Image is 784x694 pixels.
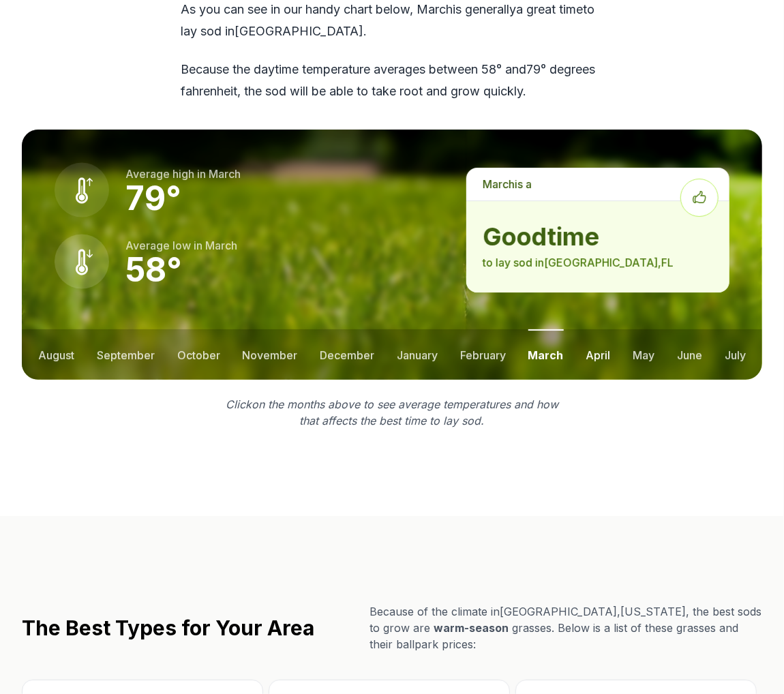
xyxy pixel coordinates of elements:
strong: good time [483,223,713,250]
button: december [320,329,374,380]
button: august [38,329,74,380]
p: Average low in [125,237,237,254]
span: march [205,239,237,252]
button: september [97,329,155,380]
p: Because the daytime temperature averages between 58 ° and 79 ° degrees fahrenheit, the sod will b... [181,59,603,102]
button: march [528,329,564,380]
p: Click on the months above to see average temperatures and how that affects the best time to lay sod. [217,396,567,429]
button: july [725,329,746,380]
span: march [209,167,241,181]
button: april [586,329,611,380]
p: is a [466,168,729,200]
button: november [242,329,297,380]
button: october [177,329,220,380]
strong: 79 ° [125,178,181,218]
strong: 58 ° [125,250,182,290]
p: Because of the climate in [GEOGRAPHIC_DATA] , [US_STATE] , the best sods to grow are grasses. Bel... [370,603,762,652]
span: warm-season [434,621,509,635]
p: to lay sod in [GEOGRAPHIC_DATA] , FL [483,254,713,271]
button: june [677,329,702,380]
button: may [633,329,654,380]
p: Average high in [125,166,241,182]
button: january [397,329,438,380]
span: march [483,177,515,191]
span: march [417,2,453,16]
h2: The Best Types for Your Area [22,616,314,640]
button: february [460,329,506,380]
